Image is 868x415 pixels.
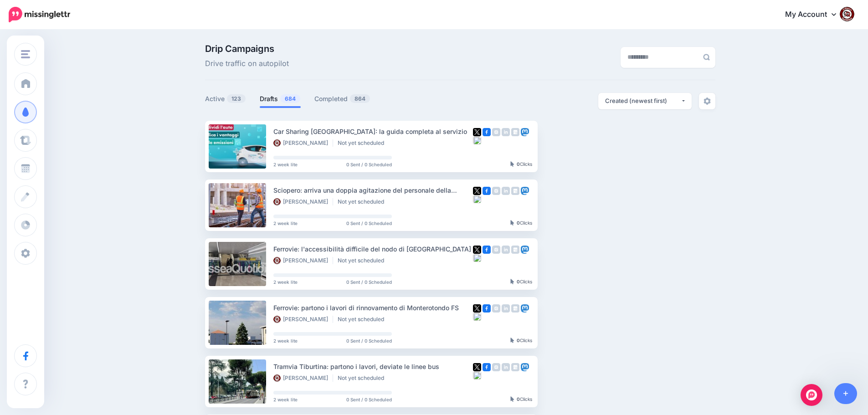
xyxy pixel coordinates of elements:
[483,246,491,254] img: facebook-square.png
[801,384,822,406] div: Open Intercom Messenger
[346,221,392,225] span: 0 Sent / 0 Scheduled
[473,313,481,321] img: bluesky-grey-square.png
[21,50,30,58] img: menu.png
[338,198,389,205] li: Not yet scheduled
[205,93,246,104] a: Active123
[338,316,389,323] li: Not yet scheduled
[517,279,520,284] b: 0
[776,4,854,26] a: My Account
[502,246,510,254] img: linkedin-grey-square.png
[502,128,510,136] img: linkedin-grey-square.png
[517,338,520,343] b: 0
[473,195,481,203] img: bluesky-grey-square.png
[273,198,333,205] li: [PERSON_NAME]
[473,246,481,254] img: twitter-square.png
[273,361,473,372] div: Tramvia Tiburtina: partono i lavori, deviate le linee bus
[483,363,491,371] img: facebook-square.png
[510,162,532,167] div: Clicks
[517,220,520,225] b: 0
[483,128,491,136] img: facebook-square.png
[492,363,500,371] img: instagram-grey-square.png
[510,397,532,402] div: Clicks
[346,280,392,284] span: 0 Sent / 0 Scheduled
[492,304,500,313] img: instagram-grey-square.png
[273,126,473,137] div: Car Sharing [GEOGRAPHIC_DATA]: la guida completa al servizio
[273,338,298,343] span: 2 week lite
[273,221,298,225] span: 2 week lite
[510,338,532,343] div: Clicks
[205,58,289,70] span: Drive traffic on autopilot
[346,397,392,402] span: 0 Sent / 0 Scheduled
[521,304,529,313] img: mastodon-square.png
[492,187,500,195] img: instagram-grey-square.png
[502,187,510,195] img: linkedin-grey-square.png
[473,187,481,195] img: twitter-square.png
[227,94,246,103] span: 123
[473,371,481,379] img: bluesky-grey-square.png
[511,246,519,254] img: google_business-grey-square.png
[492,128,500,136] img: instagram-grey-square.png
[510,338,514,343] img: pointer-grey-darker.png
[510,396,514,402] img: pointer-grey-darker.png
[205,44,289,53] span: Drip Campaigns
[314,93,370,104] a: Completed864
[483,304,491,313] img: facebook-square.png
[521,128,529,136] img: mastodon-square.png
[338,139,389,147] li: Not yet scheduled
[510,279,514,284] img: pointer-grey-darker.png
[521,246,529,254] img: mastodon-square.png
[273,244,473,254] div: Ferrovie: l'accessibilità difficile del nodo di [GEOGRAPHIC_DATA]
[473,254,481,262] img: bluesky-grey-square.png
[273,302,473,313] div: Ferrovie: partono i lavori di rinnovamento di Monterotondo FS
[502,304,510,313] img: linkedin-grey-square.png
[704,97,711,105] img: settings-grey.png
[521,363,529,371] img: mastodon-square.png
[473,363,481,371] img: twitter-square.png
[273,257,333,264] li: [PERSON_NAME]
[338,257,389,264] li: Not yet scheduled
[511,187,519,195] img: google_business-grey-square.png
[350,94,370,103] span: 864
[273,162,298,167] span: 2 week lite
[492,246,500,254] img: instagram-grey-square.png
[273,374,333,382] li: [PERSON_NAME]
[473,128,481,136] img: twitter-square.png
[517,161,520,167] b: 0
[517,396,520,402] b: 0
[502,363,510,371] img: linkedin-grey-square.png
[510,279,532,285] div: Clicks
[346,162,392,167] span: 0 Sent / 0 Scheduled
[273,185,473,195] div: Sciopero: arriva una doppia agitazione del personale della manutenzione e degli appalti ferroviari
[338,374,389,382] li: Not yet scheduled
[511,304,519,313] img: google_business-grey-square.png
[511,363,519,371] img: google_business-grey-square.png
[273,139,333,147] li: [PERSON_NAME]
[273,316,333,323] li: [PERSON_NAME]
[510,161,514,167] img: pointer-grey-darker.png
[510,220,532,226] div: Clicks
[473,304,481,313] img: twitter-square.png
[511,128,519,136] img: google_business-grey-square.png
[260,93,301,104] a: Drafts684
[273,397,298,402] span: 2 week lite
[510,220,514,225] img: pointer-grey-darker.png
[346,338,392,343] span: 0 Sent / 0 Scheduled
[605,97,681,105] div: Created (newest first)
[521,187,529,195] img: mastodon-square.png
[473,136,481,144] img: bluesky-grey-square.png
[273,280,298,284] span: 2 week lite
[483,187,491,195] img: facebook-square.png
[9,7,70,22] img: Missinglettr
[280,94,300,103] span: 684
[703,54,710,61] img: search-grey-6.png
[598,93,692,109] button: Created (newest first)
